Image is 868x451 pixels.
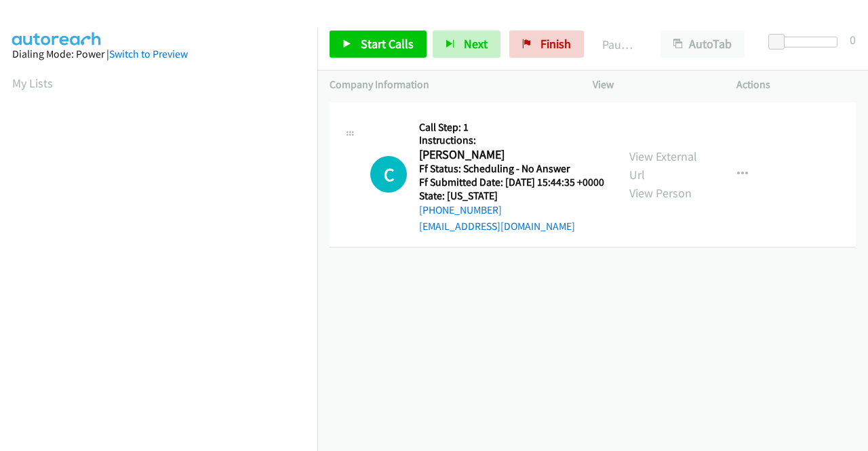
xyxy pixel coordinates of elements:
h2: [PERSON_NAME] [419,147,600,163]
button: Next [433,31,500,58]
h5: Ff Submitted Date: [DATE] 15:44:35 +0000 [419,176,604,189]
a: My Lists [12,75,53,91]
h5: Call Step: 1 [419,121,604,134]
p: Actions [736,77,856,93]
a: [EMAIL_ADDRESS][DOMAIN_NAME] [419,220,575,233]
span: Start Calls [361,36,414,52]
a: View Person [629,185,692,201]
a: Switch to Preview [109,47,188,60]
h5: Ff Status: Scheduling - No Answer [419,162,604,176]
span: Next [464,36,488,52]
h5: Instructions: [419,134,604,147]
h5: State: [US_STATE] [419,189,604,203]
h1: C [370,156,407,193]
div: 0 [850,31,856,49]
p: Paused [602,35,636,54]
a: Finish [509,31,584,58]
p: View [593,77,712,93]
div: Delay between calls (in seconds) [775,37,837,47]
a: View External Url [629,149,697,182]
p: Company Information [330,77,568,93]
span: Finish [540,36,571,52]
div: Dialing Mode: Power | [12,46,305,62]
div: The call is yet to be attempted [370,156,407,193]
a: [PHONE_NUMBER] [419,203,502,216]
a: Start Calls [330,31,427,58]
button: AutoTab [660,31,745,58]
